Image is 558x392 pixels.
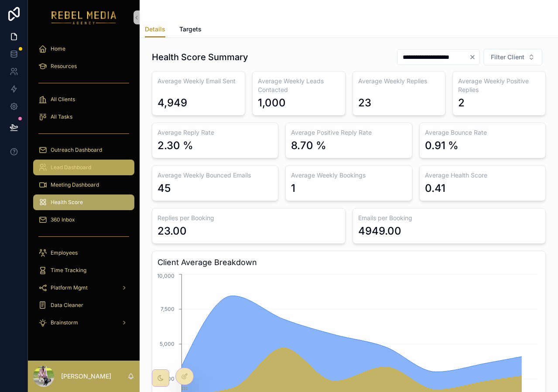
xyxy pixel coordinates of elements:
[51,319,78,326] span: Brainstorm
[51,284,88,291] span: Platform Mgmt
[161,306,175,312] tspan: 7,500
[458,77,540,94] h3: Average Weekly Positive Replies
[33,58,134,74] a: Resources
[291,181,295,195] div: 1
[425,171,540,180] h3: Average Health Score
[157,224,187,238] div: 23.00
[291,139,326,153] div: 8.70 %
[33,245,134,261] a: Employees
[179,25,202,34] span: Targets
[51,113,72,120] span: All Tasks
[51,249,78,256] span: Employees
[145,25,165,34] span: Details
[51,63,77,70] span: Resources
[157,273,175,279] tspan: 10,000
[258,77,340,94] h3: Average Weekly Leads Contacted
[51,216,75,223] span: 360 Inbox
[33,297,134,313] a: Data Cleaner
[258,96,286,110] div: 1,000
[33,194,134,210] a: Health Score
[51,267,86,274] span: Time Tracking
[51,96,75,103] span: All Clients
[157,171,273,180] h3: Average Weekly Bounced Emails
[157,214,340,222] h3: Replies per Booking
[157,128,273,137] h3: Average Reply Rate
[51,45,65,52] span: Home
[491,53,524,61] span: Filter Client
[51,181,99,188] span: Meeting Dashboard
[358,224,401,238] div: 4949.00
[51,164,91,171] span: Lead Dashboard
[33,280,134,296] a: Platform Mgmt
[33,212,134,228] a: 360 Inbox
[33,109,134,125] a: All Tasks
[358,214,541,222] h3: Emails per Booking
[157,139,193,153] div: 2.30 %
[425,181,445,195] div: 0.41
[33,41,134,57] a: Home
[157,181,171,195] div: 45
[152,51,248,63] h1: Health Score Summary
[358,96,371,110] div: 23
[51,147,102,153] span: Outreach Dashboard
[291,171,406,180] h3: Average Weekly Bookings
[33,262,134,278] a: Time Tracking
[160,341,175,347] tspan: 5,000
[157,256,540,269] h3: Client Average Breakdown
[28,35,140,342] div: scrollable content
[358,77,440,85] h3: Average Weekly Replies
[33,142,134,158] a: Outreach Dashboard
[458,96,465,110] div: 2
[33,177,134,193] a: Meeting Dashboard
[425,139,459,153] div: 0.91 %
[157,77,240,85] h3: Average Weekly Email Sent
[291,128,406,137] h3: Average Positive Reply Rate
[33,92,134,107] a: All Clients
[51,302,83,309] span: Data Cleaner
[145,21,165,38] a: Details
[469,54,479,61] button: Clear
[51,199,83,206] span: Health Score
[33,315,134,331] a: Brainstorm
[425,128,540,137] h3: Average Bounce Rate
[179,21,202,39] a: Targets
[157,96,187,110] div: 4,949
[33,160,134,175] a: Lead Dashboard
[61,372,111,381] p: [PERSON_NAME]
[51,10,116,24] img: App logo
[483,49,542,65] button: Select Button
